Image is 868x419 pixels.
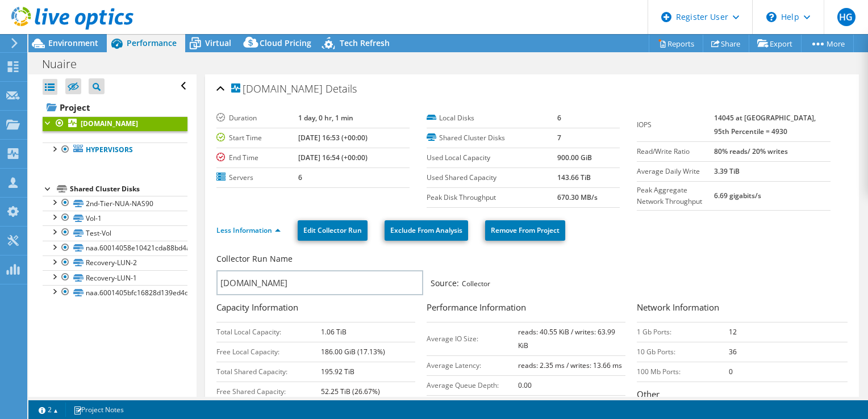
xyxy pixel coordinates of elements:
label: Servers [216,172,299,183]
a: Hypervisors [43,143,187,157]
td: Peak/Min CPU: [427,395,518,415]
a: Export [749,35,802,52]
b: 36 [729,347,737,357]
label: IOPS [637,119,714,131]
a: Remove From Project [485,220,565,241]
label: Used Shared Capacity [427,172,557,183]
a: naa.60014058e10421cda88bd4a04dab24da [43,241,187,255]
label: Average Daily Write [637,166,714,177]
a: Project [43,98,187,116]
td: 1.06 TiB [321,322,415,342]
label: Peak Disk Throughput [427,192,557,203]
span: Cloud Pricing [260,37,311,48]
b: 1 day, 0 hr, 1 min [298,113,353,123]
svg: \n [766,12,777,22]
span: Tech Refresh [340,37,390,48]
td: 10 Gb Ports: [637,342,728,362]
a: [DOMAIN_NAME] [43,116,187,131]
b: 900.00 GiB [557,153,592,162]
td: Free Local Capacity: [216,342,321,362]
b: 670.30 MB/s [557,192,598,202]
label: Peak Aggregate Network Throughput [637,185,714,207]
a: More [801,35,854,52]
a: Exclude From Analysis [385,220,468,241]
label: End Time [216,152,299,164]
label: Start Time [216,132,299,144]
td: 186.00 GiB (17.13%) [321,342,415,362]
b: 80% reads/ 20% writes [714,146,788,156]
div: Shared Cluster Disks [70,182,187,196]
b: reads: 2.35 ms / writes: 13.66 ms [518,361,622,370]
h3: Network Information [637,301,847,316]
label: Duration [216,112,299,124]
a: Less Information [216,225,281,235]
b: 0 [729,367,733,376]
b: 6 [298,173,302,182]
span: Performance [127,37,177,48]
h1: Nuaire [37,58,94,70]
td: Free Shared Capacity: [216,382,321,401]
span: HG [837,8,856,26]
a: Edit Collector Run [298,220,368,241]
b: reads: 40.55 KiB / writes: 63.99 KiB [518,327,615,350]
label: Shared Cluster Disks [427,132,557,144]
b: [DATE] 16:54 (+00:00) [298,153,368,162]
b: 0.00 [518,380,532,390]
b: 6 [557,113,561,123]
b: 143.66 TiB [557,173,591,182]
td: Average Latency: [427,355,518,375]
span: Virtual [205,37,231,48]
a: Recovery-LUN-1 [43,270,187,285]
h3: Other [637,388,847,403]
td: 195.92 TiB [321,362,415,382]
a: 2 [31,403,66,417]
b: [DOMAIN_NAME] [81,119,138,128]
label: Source: [431,278,459,289]
a: Recovery-LUN-2 [43,255,187,270]
label: Local Disks [427,112,557,124]
b: 3.39 TiB [714,166,740,176]
span: Collector [431,279,490,288]
a: Reports [649,35,703,52]
label: Read/Write Ratio [637,146,714,157]
td: Total Shared Capacity: [216,362,321,382]
span: Environment [48,37,98,48]
b: 12 [729,327,737,337]
td: 100 Mb Ports: [637,362,728,382]
h3: Performance Information [427,301,625,316]
a: Project Notes [65,403,132,417]
label: Used Local Capacity [427,152,557,164]
label: Collector Run Name [216,253,293,265]
td: Total Local Capacity: [216,322,321,342]
b: 7 [557,133,561,143]
td: Average Queue Depth: [427,375,518,395]
b: 14045 at [GEOGRAPHIC_DATA], 95th Percentile = 4930 [714,113,816,136]
a: Share [703,35,749,52]
span: [DOMAIN_NAME] [231,83,323,95]
a: 2nd-Tier-NUA-NAS90 [43,196,187,211]
b: 6.69 gigabits/s [714,191,761,200]
a: naa.6001405bfc16828d139ed4d0cdb9e9de [43,285,187,300]
td: Average IO Size: [427,322,518,355]
a: Vol-1 [43,211,187,225]
td: 1 Gb Ports: [637,322,728,342]
h3: Capacity Information [216,301,415,316]
a: Test-Vol [43,225,187,240]
span: Details [325,82,357,95]
b: [DATE] 16:53 (+00:00) [298,133,368,143]
td: 52.25 TiB (26.67%) [321,382,415,401]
